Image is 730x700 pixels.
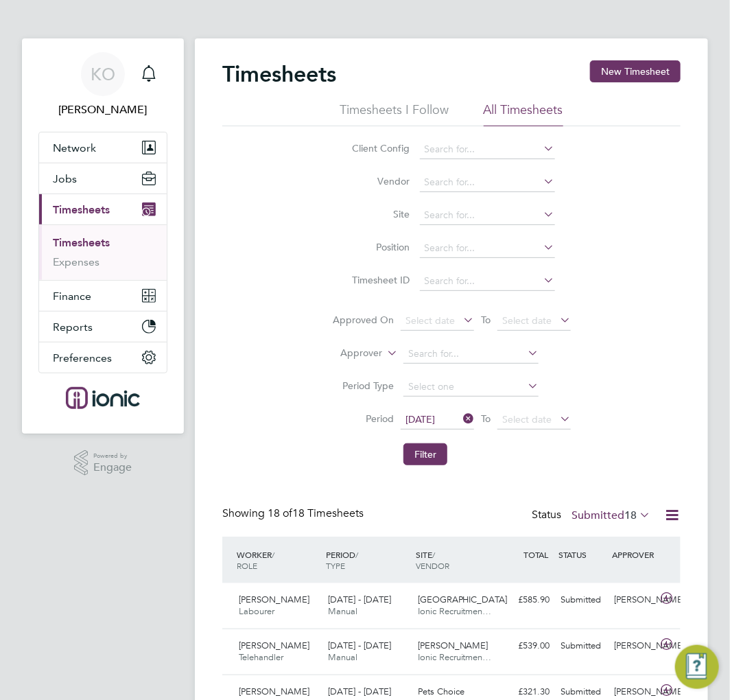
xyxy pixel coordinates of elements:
label: Timesheet ID [349,274,410,286]
button: Filter [403,443,447,465]
span: [DATE] - [DATE] [328,686,391,697]
input: Search for... [420,140,555,159]
label: Approver [320,347,382,360]
label: Position [349,241,410,253]
span: TOTAL [523,549,548,560]
input: Search for... [420,206,555,225]
span: Manual [328,651,357,663]
span: [PERSON_NAME] [239,594,309,605]
div: Timesheets [39,224,167,280]
span: 18 of [268,506,292,520]
div: SITE [412,542,502,578]
span: Labourer [239,605,274,617]
span: Preferences [53,351,112,364]
a: Powered byEngage [74,450,132,476]
span: 18 Timesheets [268,506,364,520]
input: Select one [403,377,539,397]
input: Search for... [420,272,555,291]
span: [DATE] - [DATE] [328,594,391,605]
button: Preferences [39,342,167,373]
span: [PERSON_NAME] [239,686,309,697]
button: Finance [39,281,167,311]
span: Engage [93,462,132,474]
span: [DATE] - [DATE] [328,640,391,651]
li: All Timesheets [484,102,563,126]
span: Ionic Recruitmen… [418,605,492,617]
div: Status [532,506,653,526]
span: / [272,549,274,560]
span: [PERSON_NAME] [239,640,309,651]
div: PERIOD [322,542,412,578]
div: £585.90 [502,589,555,611]
span: VENDOR [416,560,449,571]
span: 18 [624,509,637,522]
label: Site [349,208,410,220]
label: Vendor [349,175,410,187]
a: Expenses [53,255,99,268]
span: Jobs [53,172,77,185]
label: Approved On [332,314,394,326]
nav: Main navigation [22,38,184,434]
div: Submitted [555,589,609,611]
span: Reports [53,320,93,334]
label: Period [332,412,394,425]
a: KO[PERSON_NAME] [38,52,167,118]
span: ROLE [237,560,257,571]
span: Telehandler [239,651,283,663]
div: [PERSON_NAME] [609,635,663,657]
button: Engage Resource Center [675,645,719,689]
span: To [477,311,495,329]
span: KO [91,65,115,83]
span: Manual [328,605,357,617]
span: TYPE [326,560,345,571]
span: Pets Choice [418,686,464,697]
div: STATUS [555,542,609,567]
span: / [432,549,435,560]
span: Select date [405,314,455,327]
span: [DATE] [405,413,435,425]
a: Timesheets [53,236,110,249]
button: Jobs [39,163,167,194]
button: New Timesheet [590,60,681,82]
span: Ionic Recruitmen… [418,651,492,663]
input: Search for... [420,239,555,258]
div: £539.00 [502,635,555,657]
span: Finance [53,290,91,303]
div: APPROVER [609,542,663,567]
li: Timesheets I Follow [340,102,449,126]
span: Network [53,141,96,154]
a: Go to home page [38,387,167,409]
button: Network [39,132,167,163]
img: ionic-logo-retina.png [66,387,140,409]
button: Timesheets [39,194,167,224]
div: Showing [222,506,366,521]
label: Submitted [572,509,650,522]
div: [PERSON_NAME] [609,589,663,611]
div: Submitted [555,635,609,657]
span: Powered by [93,450,132,462]
label: Period Type [332,380,394,392]
span: / [355,549,358,560]
input: Search for... [403,345,539,364]
span: To [477,410,495,428]
label: Client Config [349,142,410,154]
span: Timesheets [53,203,110,216]
span: Select date [502,314,552,327]
h2: Timesheets [222,60,336,88]
span: Select date [502,413,552,425]
input: Search for... [420,173,555,192]
div: WORKER [233,542,322,578]
span: [GEOGRAPHIC_DATA] [418,594,508,605]
button: Reports [39,312,167,342]
span: [PERSON_NAME] [418,640,488,651]
span: Kirsty Owen [38,102,167,118]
